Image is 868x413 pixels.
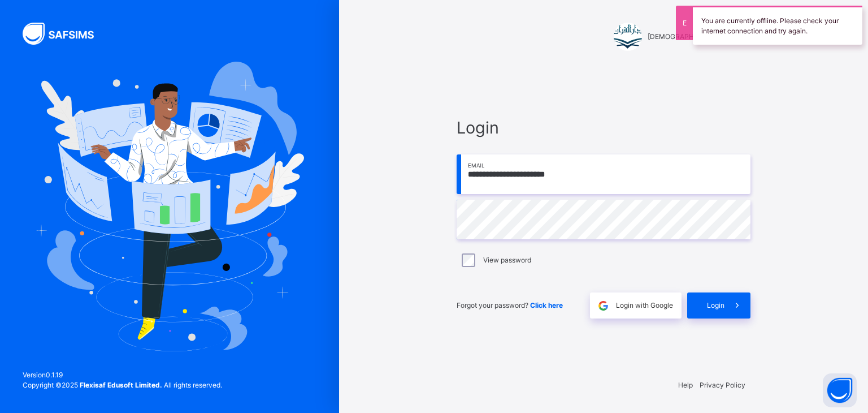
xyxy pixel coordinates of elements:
button: Open asap [823,373,857,407]
span: Forgot your password? [457,301,563,309]
img: google.396cfc9801f0270233282035f929180a.svg [597,299,610,312]
img: Hero Image [35,62,304,351]
span: Login [707,300,724,311]
span: Copyright © 2025 All rights reserved. [23,381,222,389]
a: Privacy Policy [700,381,745,389]
span: Login with Google [616,300,673,311]
span: Version 0.1.19 [23,370,222,380]
a: Click here [530,301,563,309]
strong: Flexisaf Edusoft Limited. [80,381,162,389]
span: [DEMOGRAPHIC_DATA] Institute [648,32,750,42]
a: Help [678,381,693,389]
div: You are currently offline. Please check your internet connection and try again. [693,6,862,45]
span: Login [457,115,750,140]
img: SAFSIMS Logo [23,23,107,45]
label: View password [483,255,531,265]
